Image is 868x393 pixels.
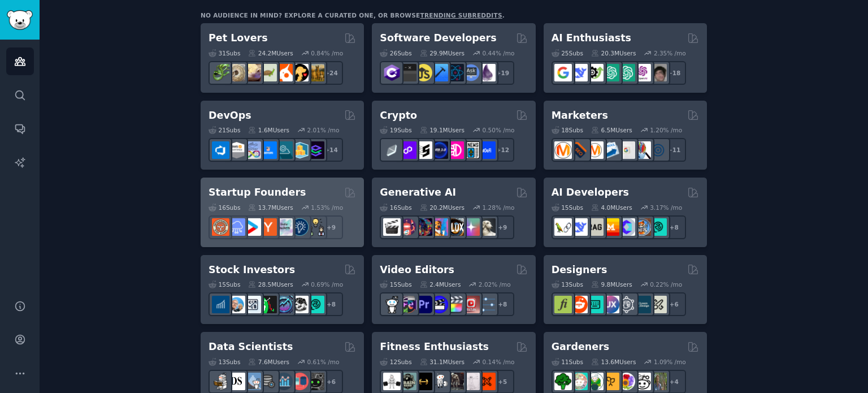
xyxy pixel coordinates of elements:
img: swingtrading [291,296,309,313]
div: 18 Sub s [552,126,583,134]
img: dalle2 [399,218,416,236]
img: GoogleGeminiAI [554,64,572,81]
img: deepdream [415,218,432,236]
h2: Fitness Enthusiasts [380,340,489,354]
div: 21 Sub s [209,126,240,134]
img: 0xPolygon [399,141,416,159]
img: azuredevops [212,141,229,159]
img: indiehackers [275,218,293,236]
div: 29.9M Users [420,49,465,57]
div: 19 Sub s [380,126,411,134]
img: ycombinator [259,218,277,236]
img: ballpython [228,64,245,81]
h2: AI Developers [552,185,629,200]
img: UI_Design [586,296,604,313]
img: DevOpsLinks [259,141,277,159]
img: ethfinance [383,141,401,159]
img: weightroom [431,373,448,390]
img: bigseo [570,141,588,159]
div: 24.2M Users [248,49,293,57]
img: VideoEditors [431,296,448,313]
img: GYM [383,373,401,390]
div: + 8 [319,292,343,316]
div: + 14 [319,138,343,162]
div: + 19 [491,61,514,85]
div: 2.4M Users [420,280,461,288]
img: aws_cdk [291,141,309,159]
img: premiere [415,296,432,313]
div: + 11 [662,138,686,162]
img: MistralAI [602,218,619,236]
div: 26 Sub s [380,49,411,57]
div: + 9 [491,215,514,239]
img: OnlineMarketing [649,141,667,159]
div: 13.6M Users [591,358,636,366]
img: elixir [478,64,496,81]
div: 19.1M Users [420,126,465,134]
img: userexperience [618,296,635,313]
img: chatgpt_prompts_ [618,64,635,81]
div: 2.01 % /mo [307,126,340,134]
img: OpenSourceAI [618,218,635,236]
div: 1.20 % /mo [650,126,682,134]
img: AskMarketing [586,141,604,159]
h2: Stock Investors [209,263,295,277]
img: platformengineering [275,141,293,159]
img: workout [415,373,432,390]
img: EntrepreneurRideAlong [212,218,229,236]
img: PlatformEngineers [307,141,324,159]
div: 0.84 % /mo [311,49,343,57]
div: 1.09 % /mo [654,358,686,366]
div: 13.7M Users [248,204,293,211]
h2: Marketers [552,109,608,123]
h2: Gardeners [552,340,610,354]
div: 6.5M Users [591,126,632,134]
div: + 8 [491,292,514,316]
img: Rag [586,218,604,236]
img: PetAdvice [291,64,309,81]
img: GardeningUK [602,373,619,390]
img: StocksAndTrading [275,296,293,313]
img: cockatiel [275,64,293,81]
img: Emailmarketing [602,141,619,159]
img: aivideo [383,218,401,236]
img: CryptoNews [462,141,480,159]
h2: Designers [552,263,607,277]
div: 11 Sub s [552,358,583,366]
div: + 9 [319,215,343,239]
div: 9.8M Users [591,280,632,288]
img: postproduction [478,296,496,313]
img: starryai [462,218,480,236]
img: defiblockchain [446,141,464,159]
img: googleads [618,141,635,159]
img: turtle [259,64,277,81]
img: vegetablegardening [554,373,572,390]
div: 20.3M Users [591,49,636,57]
img: llmops [633,218,651,236]
img: statistics [244,373,261,390]
img: DeepSeek [570,218,588,236]
img: sdforall [431,218,448,236]
img: analytics [275,373,293,390]
img: startup [244,218,261,236]
img: UrbanGardening [633,373,651,390]
h2: Crypto [380,109,417,123]
img: Docker_DevOps [244,141,261,159]
img: ethstaker [415,141,432,159]
img: data [307,373,324,390]
div: 28.5M Users [248,280,293,288]
img: AIDevelopersSociety [649,218,667,236]
div: + 24 [319,61,343,85]
img: leopardgeckos [244,64,261,81]
img: AWS_Certified_Experts [228,141,245,159]
div: 0.14 % /mo [483,358,515,366]
img: UX_Design [649,296,667,313]
img: gopro [383,296,401,313]
img: personaltraining [478,373,496,390]
div: 2.35 % /mo [654,49,686,57]
h2: Data Scientists [209,340,293,354]
img: Entrepreneurship [291,218,309,236]
div: 20.2M Users [420,204,465,211]
img: software [399,64,416,81]
img: reactnative [446,64,464,81]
